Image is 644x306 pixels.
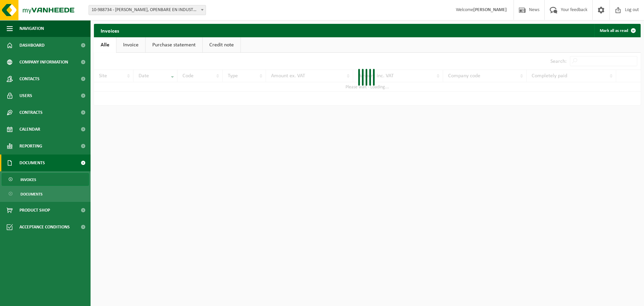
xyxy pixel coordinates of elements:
[19,20,44,37] span: Navigation
[19,219,70,235] span: Acceptance conditions
[2,187,89,200] a: Documents
[203,37,240,53] a: Credit note
[20,173,36,186] span: Invoices
[94,24,126,37] h2: Invoices
[20,188,43,201] span: Documents
[19,155,45,171] span: Documents
[19,121,40,138] span: Calendar
[473,7,507,12] strong: [PERSON_NAME]
[19,54,68,71] span: Company information
[594,24,640,37] button: Mark all as read
[19,138,42,155] span: Reporting
[94,37,116,53] a: Alle
[89,5,206,15] span: 10-988734 - VICTOR PEETERS, OPENBARE EN INDUSTRIËLE WERKEN LOKEREN - LOKEREN
[19,87,32,104] span: Users
[116,37,145,53] a: Invoice
[19,202,50,219] span: Product Shop
[19,71,40,87] span: Contacts
[89,5,206,15] span: 10-988734 - VICTOR PEETERS, OPENBARE EN INDUSTRIËLE WERKEN LOKEREN - LOKEREN
[146,37,202,53] a: Purchase statement
[2,173,89,186] a: Invoices
[19,37,45,54] span: Dashboard
[19,104,43,121] span: Contracts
